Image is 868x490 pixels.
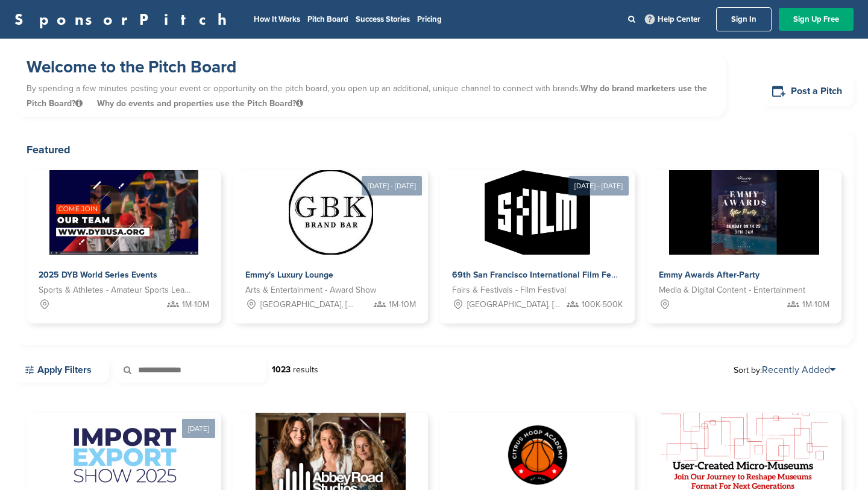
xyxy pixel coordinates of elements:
a: How It Works [254,14,300,24]
a: Sign In [716,7,772,31]
p: By spending a few minutes posting your event or opportunity on the pitch board, you open up an ad... [27,78,714,114]
a: SponsorPitch [14,11,234,27]
span: results [293,364,318,375]
div: [DATE] - [DATE] [568,176,629,196]
a: Sponsorpitch & 2025 DYB World Series Events Sports & Athletes - Amateur Sports Leagues 1M-10M [27,170,221,323]
a: Recently Added [762,364,835,376]
a: Pricing [417,14,442,24]
img: Sponsorpitch & [49,170,198,255]
span: 100K-500K [582,298,623,311]
div: [DATE] - [DATE] [362,176,422,196]
span: Fairs & Festivals - Film Festival [452,284,566,297]
img: Sponsorpitch & [289,170,373,255]
span: 2025 DYB World Series Events [39,270,157,280]
span: 1M-10M [182,298,209,311]
span: 69th San Francisco International Film Festival [452,270,632,280]
a: [DATE] - [DATE] Sponsorpitch & Emmy's Luxury Lounge Arts & Entertainment - Award Show [GEOGRAPHIC... [233,151,428,323]
span: Emmy Awards After-Party [659,270,759,280]
span: 1M-10M [389,298,416,311]
img: Sponsorpitch & [669,170,819,255]
a: Success Stories [356,14,410,24]
a: Help Center [643,12,703,27]
span: [GEOGRAPHIC_DATA], [GEOGRAPHIC_DATA] [467,298,563,311]
a: Sign Up Free [779,8,854,31]
a: Pitch Board [307,14,348,24]
h2: Featured [27,141,841,158]
span: Arts & Entertainment - Award Show [245,284,376,297]
a: [DATE] - [DATE] Sponsorpitch & 69th San Francisco International Film Festival Fairs & Festivals -... [440,151,635,323]
strong: 1023 [272,364,291,375]
span: 1M-10M [802,298,829,311]
a: Apply Filters [14,357,109,383]
img: Sponsorpitch & [485,170,590,255]
a: Sponsorpitch & Emmy Awards After-Party Media & Digital Content - Entertainment 1M-10M [647,170,841,323]
span: Sort by: [734,365,835,375]
span: Media & Digital Content - Entertainment [659,284,805,297]
div: [DATE] [182,419,215,438]
span: Sports & Athletes - Amateur Sports Leagues [39,284,191,297]
span: [GEOGRAPHIC_DATA], [GEOGRAPHIC_DATA] [260,298,356,311]
span: Why do events and properties use the Pitch Board? [97,98,303,109]
h1: Welcome to the Pitch Board [27,56,714,78]
span: Emmy's Luxury Lounge [245,270,333,280]
a: Post a Pitch [762,77,854,106]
